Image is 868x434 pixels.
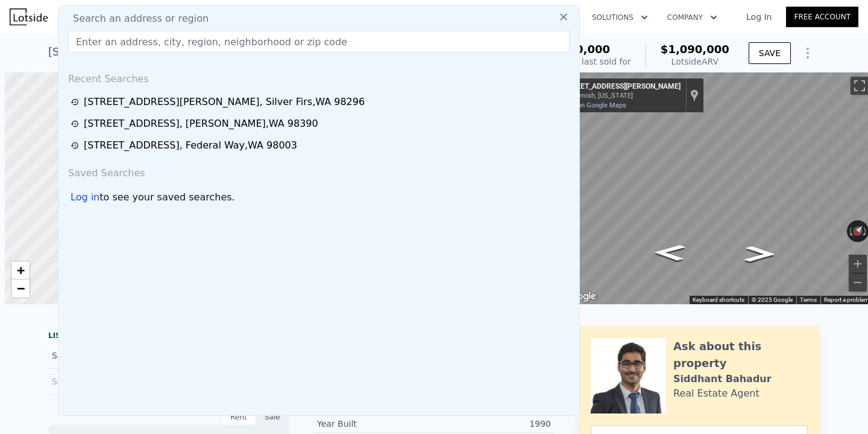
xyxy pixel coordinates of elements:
[800,296,817,303] a: Terms
[71,138,571,153] a: [STREET_ADDRESS], Federal Way,WA 98003
[52,374,159,389] div: Sold
[63,156,574,185] div: Saved Searches
[48,43,368,60] div: [STREET_ADDRESS][PERSON_NAME] , Silver Firs , WA 98296
[847,220,854,242] button: Rotate counterclockwise
[849,273,867,292] button: Zoom out
[11,279,30,298] a: Zoom out
[641,241,699,265] path: Go Northeast, Seattle Hill Rd
[63,62,574,91] div: Recent Searches
[749,42,791,64] button: SAVE
[561,92,681,100] div: Snohomish, [US_STATE]
[752,296,793,303] span: © 2025 Google
[673,338,808,372] div: Ask about this property
[434,418,551,430] div: 1990
[796,41,820,65] button: Show Options
[17,263,25,278] span: +
[71,190,99,205] div: Log in
[847,220,868,243] button: Reset the view
[561,82,681,92] div: [STREET_ADDRESS][PERSON_NAME]
[786,7,858,27] a: Free Account
[256,409,289,425] div: Sale
[10,8,48,25] img: Lotside
[52,348,159,363] div: Sold
[561,101,626,109] a: View on Google Maps
[17,281,25,296] span: −
[673,372,772,386] div: Siddhant Bahadur
[553,43,611,56] span: $280,000
[71,116,571,131] a: [STREET_ADDRESS], [PERSON_NAME],WA 98390
[849,255,867,273] button: Zoom in
[84,116,318,131] div: [STREET_ADDRESS] , [PERSON_NAME] , WA 98390
[317,418,434,430] div: Year Built
[68,31,570,53] input: Enter an address, city, region, neighborhood or zip code
[63,11,209,26] span: Search an address or region
[690,89,699,102] a: Show location on map
[99,190,234,205] span: to see your saved searches.
[48,331,289,343] div: LISTING & SALE HISTORY
[661,56,729,68] div: Lotside ARV
[11,261,30,279] a: Zoom in
[532,56,631,68] div: Off Market, last sold for
[693,296,744,304] button: Keyboard shortcuts
[84,95,365,109] div: [STREET_ADDRESS][PERSON_NAME] , Silver Firs , WA 98296
[732,11,786,23] a: Log In
[71,95,571,109] a: [STREET_ADDRESS][PERSON_NAME], Silver Firs,WA 98296
[84,138,297,153] div: [STREET_ADDRESS] , Federal Way , WA 98003
[222,409,256,425] div: Rent
[658,7,727,28] button: Company
[661,43,729,56] span: $1,090,000
[673,386,759,401] div: Real Estate Agent
[582,7,658,28] button: Solutions
[731,242,788,266] path: Go Southwest, WA-96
